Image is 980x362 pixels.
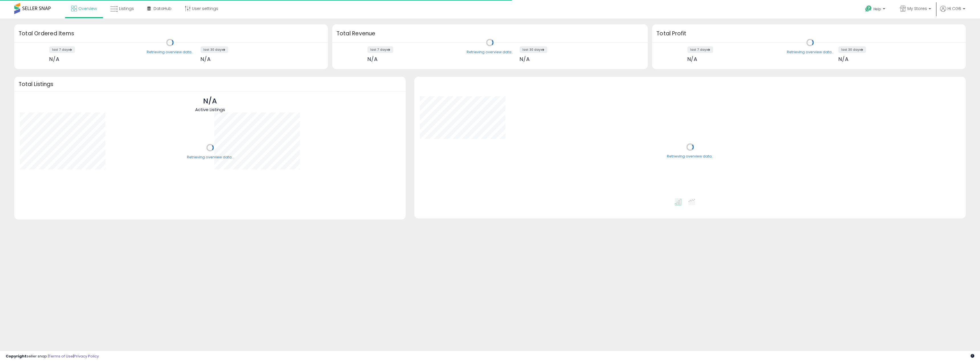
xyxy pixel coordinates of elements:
div: Retrieving overview data.. [187,155,233,160]
a: Hi CGB [940,6,965,19]
div: Retrieving overview data.. [787,50,833,55]
div: Retrieving overview data.. [667,154,713,159]
span: Help [873,7,881,11]
span: My Stores [907,6,927,11]
span: DataHub [154,6,171,11]
i: Get Help [865,5,872,12]
span: Hi CGB [948,6,961,11]
div: Retrieving overview data.. [147,50,193,55]
div: Retrieving overview data.. [467,50,513,55]
span: Overview [78,6,97,11]
a: Help [861,1,891,19]
span: Listings [119,6,134,11]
